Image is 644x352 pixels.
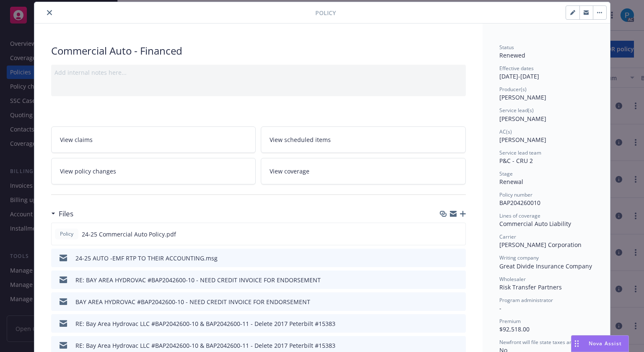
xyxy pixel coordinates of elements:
button: preview file [455,341,462,350]
div: Drag to move [571,336,582,352]
span: [PERSON_NAME] [499,136,546,144]
span: $92,518.00 [499,325,530,333]
span: View coverage [270,167,309,176]
a: View coverage [261,158,466,184]
span: Premium [499,318,521,325]
button: preview file [455,297,462,306]
span: [PERSON_NAME] [499,93,546,101]
button: preview file [454,230,462,239]
span: Renewed [499,51,525,59]
button: download file [441,230,448,239]
span: Service lead team [499,149,541,156]
span: [PERSON_NAME] Corporation [499,241,582,249]
div: BAY AREA HYDROVAC #BAP2042600-10 - NEED CREDIT INVOICE FOR ENDORSEMENT [75,297,310,306]
h3: Files [59,208,73,219]
a: View claims [51,126,256,153]
div: RE: Bay Area Hydrovac LLC #BAP2042600-10 & BAP2042600-11 - Delete 2017 Peterbilt #15383 [75,319,335,328]
span: Wholesaler [499,276,526,283]
span: Policy [315,8,336,17]
button: download file [441,254,448,263]
button: preview file [455,254,462,263]
span: Nova Assist [589,340,622,347]
span: Renewal [499,178,523,186]
button: download file [441,319,448,328]
div: Add internal notes here... [55,68,462,77]
span: 24-25 Commercial Auto Policy.pdf [82,230,176,239]
span: [PERSON_NAME] [499,115,546,123]
span: Status [499,44,514,51]
span: Program administrator [499,297,553,304]
span: P&C - CRU 2 [499,157,533,165]
span: Lines of coverage [499,212,540,219]
span: Producer(s) [499,86,527,93]
button: download file [441,297,448,306]
button: Nova Assist [571,335,629,352]
div: [DATE] - [DATE] [499,65,593,81]
div: 24-25 AUTO -EMF RTP TO THEIR ACCOUNTING.msg [75,254,218,263]
span: Great Divide Insurance Company [499,262,592,270]
span: Carrier [499,233,516,240]
div: RE: Bay Area Hydrovac LLC #BAP2042600-10 & BAP2042600-11 - Delete 2017 Peterbilt #15383 [75,341,335,350]
span: Policy [58,230,75,238]
span: View scheduled items [270,135,331,144]
span: Risk Transfer Partners [499,283,562,291]
div: RE: BAY AREA HYDROVAC #BAP2042600-10 - NEED CREDIT INVOICE FOR ENDORSEMENT [75,276,321,284]
a: View scheduled items [261,126,466,153]
span: BAP204260010 [499,199,540,207]
a: View policy changes [51,158,256,184]
span: Commercial Auto Liability [499,220,571,228]
div: Commercial Auto - Financed [51,44,466,58]
span: - [499,304,501,312]
span: AC(s) [499,128,512,135]
button: download file [441,341,448,350]
span: Service lead(s) [499,107,534,114]
span: Newfront will file state taxes and fees [499,339,587,346]
span: Stage [499,170,513,177]
span: View policy changes [60,167,116,176]
div: Files [51,208,73,219]
span: Policy number [499,191,532,198]
button: preview file [455,319,462,328]
button: close [44,8,55,18]
span: Effective dates [499,65,534,72]
span: Writing company [499,254,539,261]
button: preview file [455,276,462,284]
button: download file [441,276,448,284]
span: View claims [60,135,93,144]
